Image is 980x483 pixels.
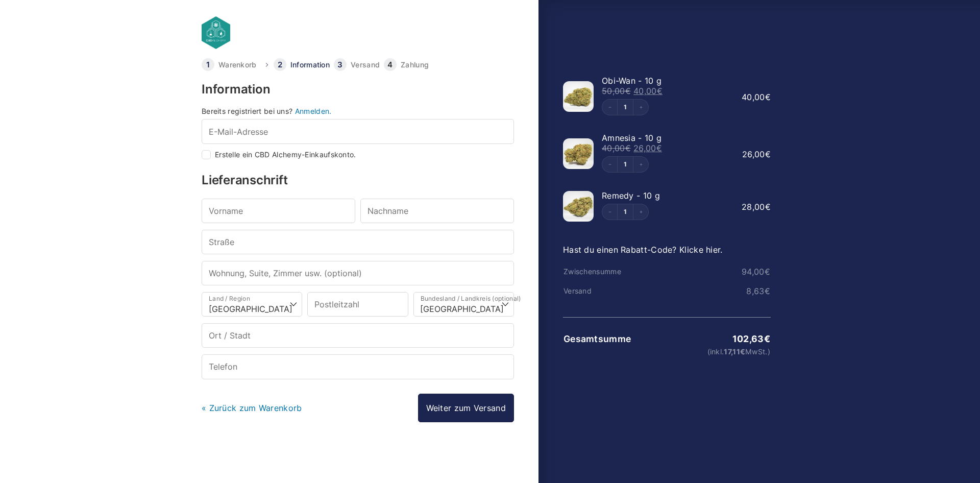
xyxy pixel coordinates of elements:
[202,323,514,348] input: Ort / Stadt
[360,199,514,223] input: Nachname
[602,204,618,220] button: Decrement
[202,261,514,285] input: Wohnung, Suite, Zimmer usw. (optional)
[602,143,631,153] bdi: 40,00
[618,104,633,110] a: Edit
[202,107,292,115] span: Bereits registriert bei uns?
[218,61,257,68] a: Warenkorb
[202,119,514,143] input: E-Mail-Adresse
[732,333,770,344] bdi: 102,63
[602,157,618,172] button: Decrement
[764,333,770,344] span: €
[765,149,771,159] span: €
[742,92,771,102] bdi: 40,00
[290,61,330,68] a: Information
[765,92,771,102] span: €
[202,230,514,254] input: Straße
[740,347,745,356] span: €
[202,83,514,95] h3: Information
[633,86,663,96] bdi: 40,00
[742,267,770,277] bdi: 94,00
[563,287,632,295] th: Versand
[633,204,648,220] button: Increment
[765,267,770,277] span: €
[724,347,745,356] span: 17,11
[618,209,633,215] a: Edit
[602,86,631,96] bdi: 50,00
[602,100,618,115] button: Decrement
[202,174,514,186] h3: Lieferanschrift
[633,143,662,153] bdi: 26,00
[602,190,660,201] span: Remedy - 10 g
[656,143,662,153] span: €
[295,107,332,115] a: Anmelden.
[633,348,770,355] small: (inkl. MwSt.)
[602,133,661,143] span: Amnesia - 10 g
[657,86,663,96] span: €
[401,61,429,68] a: Zahlung
[746,286,770,296] bdi: 8,63
[618,161,633,167] a: Edit
[563,334,632,344] th: Gesamtsumme
[625,86,631,96] span: €
[418,394,514,422] a: Weiter zum Versand
[633,100,648,115] button: Increment
[202,354,514,379] input: Telefon
[633,157,648,172] button: Increment
[307,292,408,317] input: Postleitzahl
[765,286,770,296] span: €
[563,268,632,276] th: Zwischensumme
[602,76,661,86] span: Obi-Wan - 10 g
[765,202,771,212] span: €
[202,403,302,413] a: « Zurück zum Warenkorb
[625,143,631,153] span: €
[742,149,771,159] bdi: 26,00
[202,199,355,223] input: Vorname
[351,61,380,68] a: Versand
[742,202,771,212] bdi: 28,00
[215,151,356,158] label: Erstelle ein CBD Alchemy-Einkaufskonto.
[563,245,723,255] a: Hast du einen Rabatt-Code? Klicke hier.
